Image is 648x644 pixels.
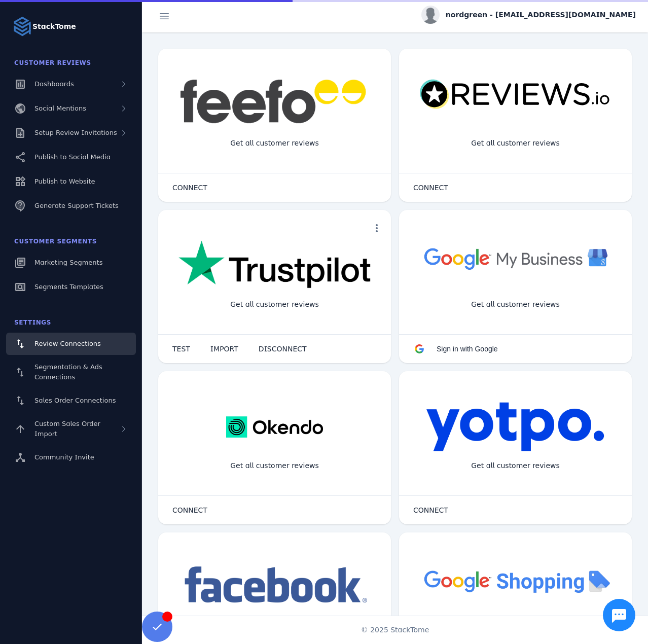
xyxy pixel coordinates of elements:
[419,79,611,110] img: reviewsio.svg
[222,291,327,318] div: Get all customer reviews
[413,184,448,191] span: CONNECT
[14,319,51,326] span: Settings
[259,345,307,352] span: DISCONNECT
[421,6,440,24] img: profile.jpg
[34,397,116,404] span: Sales Order Connections
[248,339,317,359] button: DISCONNECT
[446,10,636,20] span: nordgreen - [EMAIL_ADDRESS][DOMAIN_NAME]
[421,6,636,24] button: nordgreen - [EMAIL_ADDRESS][DOMAIN_NAME]
[403,339,508,359] button: Sign in with Google
[14,238,97,245] span: Customer Segments
[6,357,136,387] a: Segmentation & Ads Connections
[463,291,568,318] div: Get all customer reviews
[34,453,94,461] span: Community Invite
[463,130,568,157] div: Get all customer reviews
[6,276,136,298] a: Segments Templates
[6,446,136,469] a: Community Invite
[172,345,190,352] span: TEST
[463,452,568,479] div: Get all customer reviews
[222,452,327,479] div: Get all customer reviews
[34,340,101,347] span: Review Connections
[34,420,100,438] span: Custom Sales Order Import
[178,79,371,124] img: feefo.png
[162,339,200,359] button: TEST
[6,146,136,168] a: Publish to Social Media
[34,202,119,209] span: Generate Support Tickets
[426,402,605,452] img: yotpo.png
[34,129,117,136] span: Setup Review Invitations
[361,625,429,635] span: © 2025 StackTome
[34,153,111,161] span: Publish to Social Media
[178,240,371,290] img: trustpilot.png
[162,177,218,198] button: CONNECT
[178,563,371,608] img: facebook.png
[222,130,327,157] div: Get all customer reviews
[34,104,86,112] span: Social Mentions
[403,177,458,198] button: CONNECT
[6,252,136,274] a: Marketing Segments
[419,563,611,599] img: googleshopping.png
[34,283,103,291] span: Segments Templates
[162,500,218,520] button: CONNECT
[14,59,91,66] span: Customer Reviews
[34,177,95,185] span: Publish to Website
[419,240,611,276] img: googlebusiness.png
[437,345,498,353] span: Sign in with Google
[210,345,238,352] span: IMPORT
[12,16,32,37] img: Logo image
[34,363,102,381] span: Segmentation & Ads Connections
[455,614,575,640] div: Import Products from Google
[6,389,136,412] a: Sales Order Connections
[34,80,74,88] span: Dashboards
[34,259,102,266] span: Marketing Segments
[226,402,323,452] img: okendo.webp
[6,170,136,193] a: Publish to Website
[413,507,448,514] span: CONNECT
[200,339,248,359] button: IMPORT
[172,507,207,514] span: CONNECT
[172,184,207,191] span: CONNECT
[6,333,136,355] a: Review Connections
[32,21,76,32] strong: StackTome
[6,195,136,217] a: Generate Support Tickets
[403,500,458,520] button: CONNECT
[367,218,387,238] button: more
